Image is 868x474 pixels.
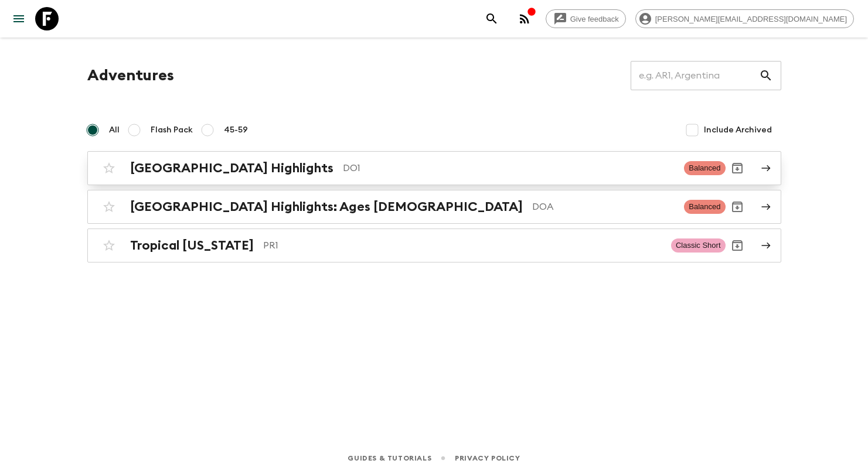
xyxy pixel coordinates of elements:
h2: Tropical [US_STATE] [130,238,254,253]
span: Balanced [684,200,725,214]
p: DOA [532,200,675,214]
span: Classic Short [671,238,726,253]
a: Give feedback [546,9,626,28]
span: Include Archived [704,124,772,136]
span: [PERSON_NAME][EMAIL_ADDRESS][DOMAIN_NAME] [649,15,853,23]
button: search adventures [480,7,503,30]
button: Archive [726,195,749,219]
span: All [109,124,120,136]
h1: Adventures [87,64,174,87]
input: e.g. AR1, Argentina [631,59,759,92]
span: 45-59 [224,124,248,136]
div: [PERSON_NAME][EMAIL_ADDRESS][DOMAIN_NAME] [635,9,854,28]
span: Give feedback [564,15,625,23]
span: Balanced [684,161,725,175]
a: Privacy Policy [455,452,520,465]
span: Flash Pack [151,124,193,136]
a: [GEOGRAPHIC_DATA] Highlights: Ages [DEMOGRAPHIC_DATA]DOABalancedArchive [87,190,781,224]
h2: [GEOGRAPHIC_DATA] Highlights [130,161,333,176]
button: Archive [726,234,749,257]
a: Guides & Tutorials [348,452,431,465]
p: PR1 [263,238,662,253]
p: DO1 [343,161,675,175]
a: [GEOGRAPHIC_DATA] HighlightsDO1BalancedArchive [87,151,781,185]
h2: [GEOGRAPHIC_DATA] Highlights: Ages [DEMOGRAPHIC_DATA] [130,199,523,214]
a: Tropical [US_STATE]PR1Classic ShortArchive [87,229,781,262]
button: Archive [726,156,749,180]
button: menu [7,7,30,30]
